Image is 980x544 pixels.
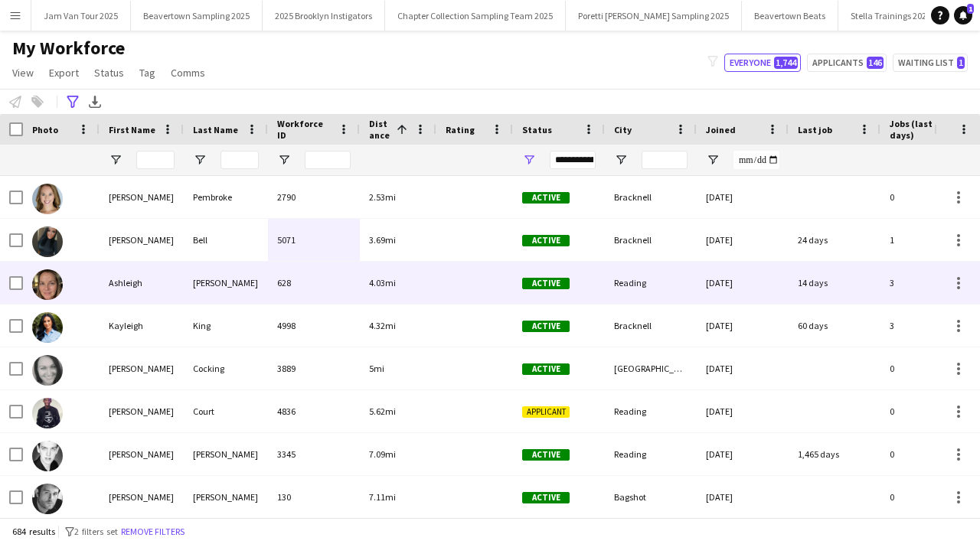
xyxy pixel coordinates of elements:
[12,37,125,60] span: My Workforce
[789,433,880,475] div: 1,465 days
[522,278,570,289] span: Active
[193,124,238,135] span: Last Name
[131,1,263,31] button: Beavertown Sampling 2025
[32,484,63,514] img: Trevor Jary
[184,305,268,347] div: King
[789,262,880,304] div: 14 days
[184,433,268,475] div: [PERSON_NAME]
[697,476,789,518] div: [DATE]
[522,321,570,332] span: Active
[100,347,184,389] div: [PERSON_NAME]
[32,441,63,471] img: Matt Collins
[118,523,188,540] button: Remove filters
[31,1,131,31] button: Jam Van Tour 2025
[522,363,570,375] span: Active
[12,66,34,80] span: View
[697,305,789,347] div: [DATE]
[522,406,570,418] span: Applicant
[967,4,974,14] span: 1
[697,262,789,304] div: [DATE]
[724,54,801,72] button: Everyone1,744
[263,1,385,31] button: 2025 Brooklyn Instigators
[184,476,268,518] div: [PERSON_NAME]
[605,305,697,347] div: Bracknell
[369,406,396,417] span: 5.62mi
[893,54,968,72] button: Waiting list1
[880,305,980,347] div: 3
[100,390,184,432] div: [PERSON_NAME]
[64,93,82,111] app-action-btn: Advanced filters
[614,124,632,135] span: City
[100,305,184,347] div: Kayleigh
[446,124,475,135] span: Rating
[774,57,798,69] span: 1,744
[220,151,259,169] input: Last Name Filter Input
[642,151,688,169] input: City Filter Input
[32,184,63,214] img: Zoe Pembroke
[43,63,85,83] a: Export
[733,151,779,169] input: Joined Filter Input
[133,63,162,83] a: Tag
[32,226,63,257] img: Naomi Bell
[49,66,79,80] span: Export
[880,347,980,389] div: 0
[109,153,122,167] button: Open Filter Menu
[880,476,980,518] div: 0
[369,363,384,374] span: 5mi
[369,118,390,141] span: Distance
[522,192,570,204] span: Active
[184,347,268,389] div: Cocking
[880,219,980,261] div: 1
[880,433,980,475] div: 0
[697,347,789,389] div: [DATE]
[268,176,360,218] div: 2790
[605,176,697,218] div: Bracknell
[277,153,291,167] button: Open Filter Menu
[100,476,184,518] div: [PERSON_NAME]
[193,153,207,167] button: Open Filter Menu
[369,491,396,503] span: 7.11mi
[614,153,628,167] button: Open Filter Menu
[807,54,887,72] button: Applicants146
[268,305,360,347] div: 4998
[605,262,697,304] div: Reading
[100,262,184,304] div: Ashleigh
[957,57,965,69] span: 1
[697,390,789,432] div: [DATE]
[742,1,838,31] button: Beavertown Beats
[86,93,104,111] app-action-btn: Export XLSX
[184,262,268,304] div: [PERSON_NAME]
[268,262,360,304] div: 628
[385,1,566,31] button: Chapter Collection Sampling Team 2025
[522,449,570,461] span: Active
[369,191,396,203] span: 2.53mi
[522,492,570,503] span: Active
[522,235,570,246] span: Active
[6,63,40,83] a: View
[268,476,360,518] div: 130
[32,269,63,300] img: Ashleigh Jemmett
[100,433,184,475] div: [PERSON_NAME]
[88,63,130,83] a: Status
[165,63,211,83] a: Comms
[789,219,880,261] div: 24 days
[880,176,980,218] div: 0
[798,124,832,135] span: Last job
[706,153,720,167] button: Open Filter Menu
[369,320,396,331] span: 4.32mi
[867,57,884,69] span: 146
[305,151,351,169] input: Workforce ID Filter Input
[74,526,118,537] span: 2 filters set
[369,234,396,246] span: 3.69mi
[139,66,155,80] span: Tag
[268,433,360,475] div: 3345
[706,124,736,135] span: Joined
[789,305,880,347] div: 60 days
[32,398,63,428] img: Eddie Court
[136,151,175,169] input: First Name Filter Input
[605,347,697,389] div: [GEOGRAPHIC_DATA]
[184,390,268,432] div: Court
[605,219,697,261] div: Bracknell
[954,6,972,24] a: 1
[32,355,63,386] img: Jade Cocking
